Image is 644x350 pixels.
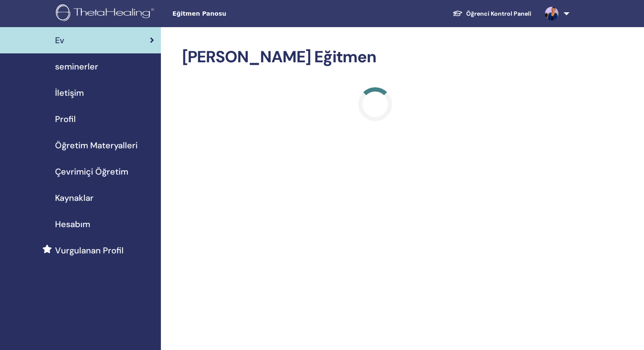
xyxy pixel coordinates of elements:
[55,34,64,47] span: Ev
[453,10,463,17] img: graduation-cap-white.svg
[55,86,84,99] span: İletişim
[55,113,76,125] span: Profil
[446,6,538,22] a: Öğrenci Kontrol Paneli
[55,218,90,231] span: Hesabım
[182,47,568,67] h2: [PERSON_NAME] Eğitmen
[56,4,157,23] img: logo.png
[55,139,138,152] span: Öğretim Materyalleri
[545,7,558,20] img: default.jpg
[172,9,299,18] span: Eğitmen Panosu
[55,165,128,178] span: Çevrimiçi Öğretim
[55,192,94,204] span: Kaynaklar
[55,244,124,257] span: Vurgulanan Profil
[55,60,98,73] span: seminerler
